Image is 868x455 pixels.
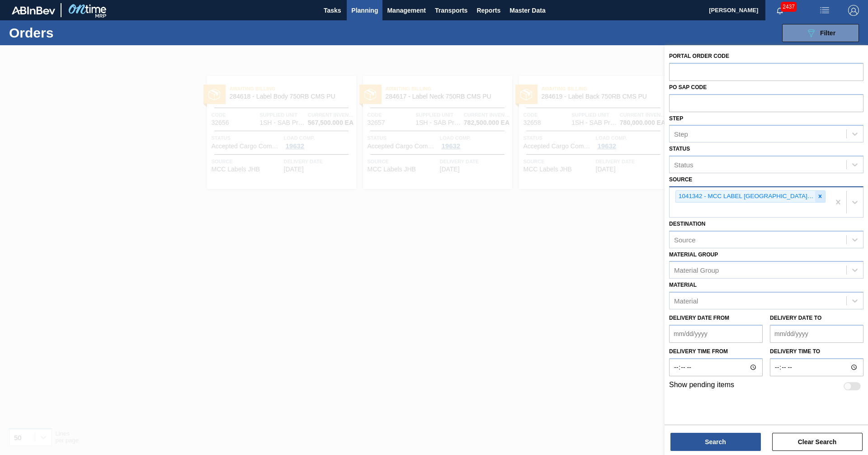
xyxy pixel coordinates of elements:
[819,5,830,16] img: userActions
[435,5,467,16] span: Transports
[669,251,718,258] label: Material Group
[782,24,859,42] button: Filter
[669,146,690,152] label: Status
[674,236,696,243] div: Source
[669,115,683,122] label: Step
[674,130,688,138] div: Step
[669,325,763,343] input: mm/dd/yyyy
[351,5,378,16] span: Planning
[674,266,719,274] div: Material Group
[820,29,835,37] span: Filter
[9,28,144,38] h1: Orders
[770,325,863,343] input: mm/dd/yyyy
[322,5,342,16] span: Tasks
[669,84,707,90] label: PO SAP Code
[848,5,859,16] img: Logout
[669,315,729,321] label: Delivery Date from
[781,2,797,12] span: 2437
[674,297,698,305] div: Material
[669,221,705,227] label: Destination
[669,381,734,392] label: Show pending items
[387,5,426,16] span: Management
[669,53,729,59] label: Portal Order Code
[770,315,821,321] label: Delivery Date to
[669,345,763,358] label: Delivery time from
[765,4,794,17] button: Notifications
[509,5,545,16] span: Master Data
[476,5,500,16] span: Reports
[770,345,863,358] label: Delivery time to
[669,282,697,288] label: Material
[669,176,692,183] label: Source
[674,161,693,169] div: Status
[676,191,815,202] div: 1041342 - MCC LABEL [GEOGRAPHIC_DATA] [GEOGRAPHIC_DATA]
[12,6,55,14] img: TNhmsLtSVTkK8tSr43FrP2fwEKptu5GPRR3wAAAABJRU5ErkJggg==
